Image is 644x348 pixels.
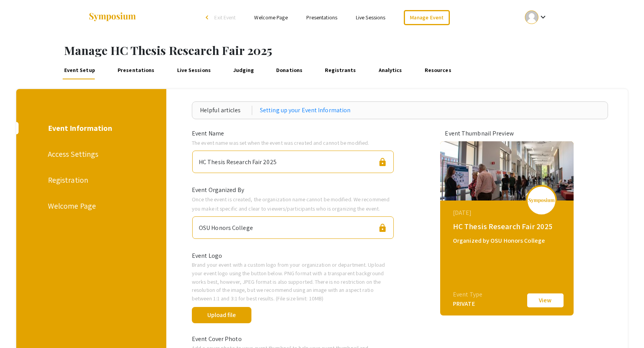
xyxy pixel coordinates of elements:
span: done [258,305,277,324]
span: lock [378,223,387,233]
div: Event Name [186,129,400,138]
a: Manage Event [404,10,449,25]
div: OSU Honors College [199,220,253,233]
span: Once the event is created, the organization name cannot be modified. We recommend you make it spe... [192,195,389,212]
div: Registration [48,174,133,186]
div: [DATE] [453,208,563,218]
a: Setting up your Event Information [260,106,350,115]
img: Symposium by ForagerOne [88,12,137,22]
div: Welcome Page [48,200,133,212]
a: Live Sessions [356,14,385,21]
div: Event Information [48,122,133,134]
div: arrow_back_ios [206,15,210,20]
span: lock [378,158,387,167]
a: Analytics [377,61,403,79]
div: HC Thesis Research Fair 2025 [453,221,563,232]
iframe: Chat [6,313,33,342]
div: Event Logo [186,251,400,261]
a: Judging [232,61,255,79]
a: Presentations [306,14,337,21]
mat-icon: Expand account dropdown [538,12,548,22]
span: The event name was set when the event was created and cannot be modified. [192,139,369,146]
a: Live Sessions [175,61,212,79]
div: Helpful articles [200,106,252,115]
div: Event Thumbnail Preview [445,129,569,138]
a: Resources [423,61,453,79]
h1: Manage HC Thesis Research Fair 2025 [64,43,644,57]
p: Brand your event with a custom logo from your organization or department. Upload your event logo ... [192,261,394,302]
button: Upload file [192,307,251,323]
div: HC Thesis Research Fair 2025 [199,154,277,167]
div: Access Settings [48,148,133,160]
button: View [526,292,565,309]
div: Event Type [453,290,482,299]
a: Presentations [116,61,156,79]
span: Exit Event [214,14,236,21]
a: Event Setup [63,61,97,79]
a: Donations [275,61,304,79]
a: Registrants [323,61,357,79]
a: Welcome Page [254,14,287,21]
div: Event Cover Photo [186,334,400,344]
div: PRIVATE [453,299,482,309]
div: Event Organized By [186,185,400,195]
div: Organized by OSU Honors College [453,236,563,245]
button: Expand account dropdown [517,9,556,26]
img: logo_v2.png [528,198,555,203]
img: hc-thesis-research-fair-2025_eventCoverPhoto_d7496f__thumb.jpg [440,141,574,201]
